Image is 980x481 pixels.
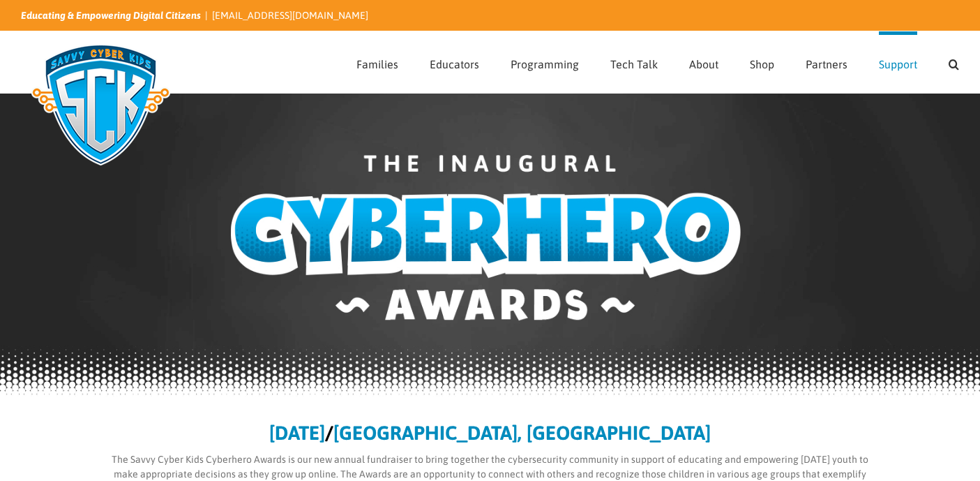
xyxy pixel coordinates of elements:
[430,31,479,93] a: Educators
[212,10,368,21] a: [EMAIL_ADDRESS][DOMAIN_NAME]
[689,31,718,93] a: About
[750,31,774,93] a: Shop
[511,31,579,93] a: Programming
[21,35,181,175] img: Savvy Cyber Kids Logo
[325,422,333,444] b: /
[269,422,325,444] b: [DATE]
[879,31,917,93] a: Support
[806,59,847,70] span: Partners
[356,31,398,93] a: Families
[356,31,959,93] nav: Main Menu
[689,59,718,70] span: About
[511,59,579,70] span: Programming
[430,59,479,70] span: Educators
[610,31,658,93] a: Tech Talk
[21,10,201,21] i: Educating & Empowering Digital Citizens
[356,59,398,70] span: Families
[879,59,917,70] span: Support
[806,31,847,93] a: Partners
[949,31,959,93] a: Search
[333,422,711,444] b: [GEOGRAPHIC_DATA], [GEOGRAPHIC_DATA]
[610,59,658,70] span: Tech Talk
[750,59,774,70] span: Shop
